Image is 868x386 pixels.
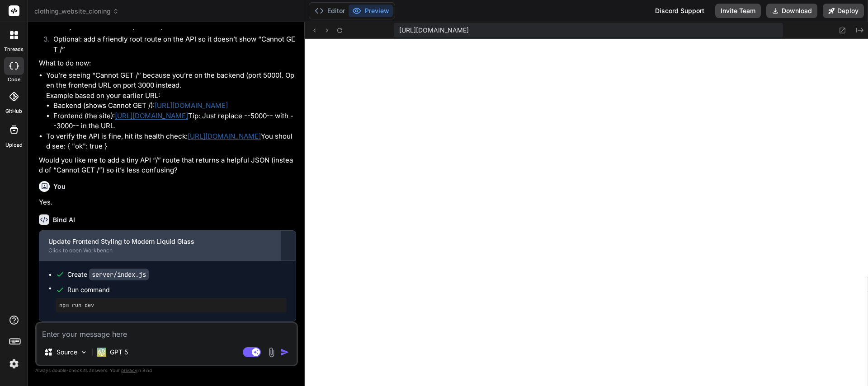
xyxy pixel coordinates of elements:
[399,26,469,35] span: [URL][DOMAIN_NAME]
[46,70,296,101] p: You’re seeing “Cannot GET /” because you’re on the backend (port 5000). Open the frontend URL on ...
[715,4,761,18] button: Invite Team
[67,285,287,294] span: Run command
[80,349,88,356] img: Pick Models
[110,348,128,357] p: GPT 5
[48,237,272,246] div: Update Frontend Styling to Modern Liquid Glass
[46,131,296,152] p: To verify the API is fine, hit its health check: You should see: { "ok": true }
[53,182,66,191] h6: You
[349,5,393,17] button: Preview
[6,356,22,372] img: settings
[311,5,349,17] button: Editor
[266,347,277,358] img: attachment
[46,34,296,55] li: Optional: add a friendly root route on the API so it doesn’t show “Cannot GET /”
[650,4,710,18] div: Discord Support
[39,197,296,208] p: Yes.
[766,4,817,18] button: Download
[35,366,298,375] p: Always double-check its answers. Your in Bind
[67,270,149,279] div: Create
[8,76,20,84] label: code
[39,58,296,69] p: What to do now:
[57,348,77,357] p: Source
[53,215,75,224] h6: Bind AI
[53,111,296,131] li: Frontend (the site): Tip: Just replace --5000-- with --3000-- in the URL.
[823,4,864,18] button: Deploy
[155,101,228,110] a: [URL][DOMAIN_NAME]
[121,367,137,373] span: privacy
[188,132,261,140] a: [URL][DOMAIN_NAME]
[4,46,24,53] label: threads
[39,231,281,260] button: Update Frontend Styling to Modern Liquid GlassClick to open Workbench
[115,112,188,120] a: [URL][DOMAIN_NAME]
[59,302,283,309] pre: npm run dev
[5,107,22,115] label: GitHub
[280,348,289,357] img: icon
[53,101,296,111] li: Backend (shows Cannot GET /):
[5,141,23,149] label: Upload
[48,247,272,254] div: Click to open Workbench
[34,7,119,16] span: clothing_website_cloning
[39,155,296,176] p: Would you like me to add a tiny API “/” route that returns a helpful JSON (instead of “Cannot GET...
[89,269,149,280] code: server/index.js
[97,348,106,357] img: GPT 5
